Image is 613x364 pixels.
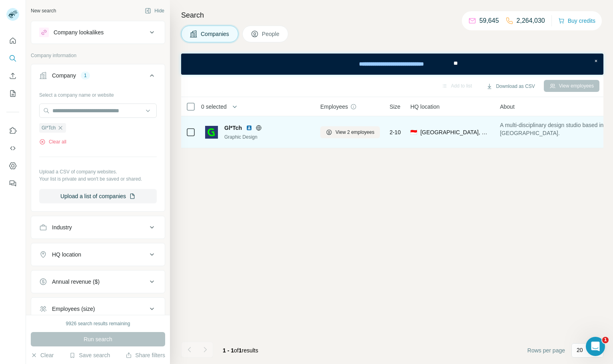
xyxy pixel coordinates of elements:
button: Enrich CSV [6,69,19,83]
div: New search [31,7,56,14]
button: HQ location [31,245,165,264]
h4: Search [181,10,603,21]
button: My lists [6,86,19,101]
div: HQ location [52,251,81,259]
button: Annual revenue ($) [31,272,165,291]
span: 1 [602,337,609,343]
span: 2-10 [389,128,401,136]
div: Industry [52,223,72,231]
p: 2,264,030 [517,16,545,26]
div: Company lookalikes [54,28,104,36]
p: Company information [31,52,165,59]
div: 9926 search results remaining [66,320,130,327]
button: Use Surfe API [6,141,19,155]
button: Clear all [39,138,66,145]
button: Quick start [6,34,19,48]
button: Company lookalikes [31,23,165,42]
div: Graphic Design [224,133,311,141]
iframe: Banner [181,54,603,75]
span: Gl*Tch [42,124,56,131]
span: People [262,30,280,38]
iframe: Intercom live chat [586,337,605,356]
p: Your list is private and won't be saved or shared. [39,175,157,183]
button: View 2 employees [320,126,380,138]
p: Upload a CSV of company websites. [39,168,157,175]
p: 20 [577,346,583,354]
button: Feedback [6,176,19,191]
span: Size [389,103,400,111]
button: Hide [139,5,170,17]
span: of [234,347,239,354]
button: Save search [69,351,110,359]
span: Gl*Tch [224,124,242,132]
span: 1 [239,347,242,354]
span: HQ location [410,103,439,111]
img: LinkedIn logo [246,125,252,131]
span: [GEOGRAPHIC_DATA], Special capital Region of [GEOGRAPHIC_DATA], [GEOGRAPHIC_DATA] [420,128,490,136]
img: Logo of Gl*Tch [205,126,218,139]
span: View 2 employees [335,129,374,136]
div: Select a company name or website [39,88,157,99]
div: Annual revenue ($) [52,278,100,286]
button: Clear [31,351,54,359]
div: Company [52,72,76,80]
button: Upload a list of companies [39,189,157,203]
span: Companies [201,30,230,38]
span: 🇮🇩 [410,128,417,136]
span: Rows per page [527,346,565,354]
button: Share filters [126,351,165,359]
span: results [223,347,258,354]
div: 1 [81,72,90,79]
button: Industry [31,218,165,237]
span: 1 - 1 [223,347,234,354]
span: Employees [320,103,348,111]
button: Search [6,51,19,66]
button: Company1 [31,66,165,88]
button: Dashboard [6,159,19,173]
button: Use Surfe on LinkedIn [6,123,19,138]
span: About [500,103,515,111]
button: Employees (size) [31,299,165,318]
div: Employees (size) [52,305,95,313]
button: Buy credits [558,15,595,26]
p: 59,645 [479,16,499,26]
span: 0 selected [201,103,227,111]
button: Download as CSV [481,80,540,92]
